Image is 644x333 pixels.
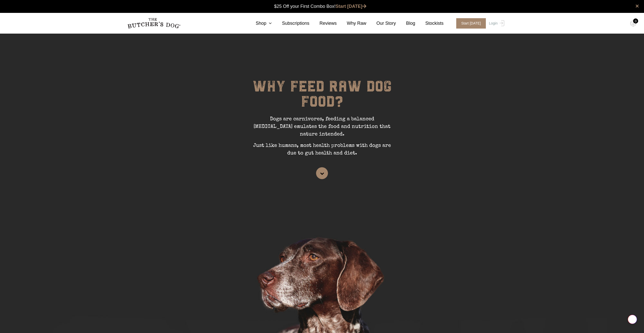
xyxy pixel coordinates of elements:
a: Reviews [309,20,337,27]
span: Start [DATE] [456,18,486,29]
p: Just like humans, most health problems with dogs are due to gut health and diet. [246,142,398,161]
a: Start [DATE] [336,4,366,9]
a: Why Raw [337,20,366,27]
div: 0 [633,18,638,23]
a: Start [DATE] [451,18,488,29]
a: Login [488,18,504,29]
p: Dogs are carnivores, feeding a balanced [MEDICAL_DATA] emulates the food and nutrition that natur... [246,115,398,142]
a: Our Story [366,20,396,27]
img: TBD_Cart-Empty.png [630,20,636,27]
a: Blog [396,20,415,27]
a: close [635,3,639,9]
a: Shop [245,20,272,27]
a: Stockists [415,20,444,27]
h1: WHY FEED RAW DOG FOOD? [246,79,398,115]
a: Subscriptions [272,20,309,27]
